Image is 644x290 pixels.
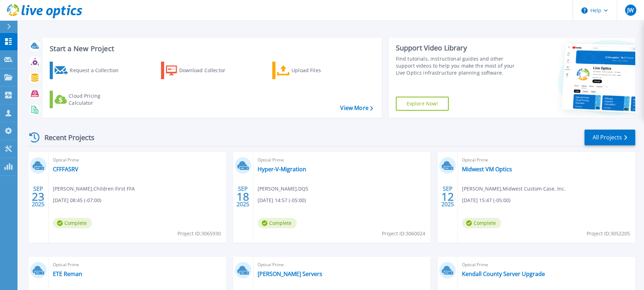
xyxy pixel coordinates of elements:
div: Support Video Library [396,43,521,53]
span: Optical Prime [53,156,222,164]
span: Project ID: 3052205 [587,230,630,237]
div: Find tutorials, instructional guides and other support videos to help you make the most of your L... [396,55,521,76]
a: Midwest VM Optics [462,166,512,173]
span: Optical Prime [462,156,631,164]
span: Optical Prime [258,261,427,269]
a: Request a Collection [50,62,128,79]
div: Recent Projects [27,129,104,146]
span: 23 [32,194,44,200]
a: Upload Files [272,62,350,79]
span: Optical Prime [53,261,222,269]
span: 18 [237,194,249,200]
span: [DATE] 08:45 (-07:00) [53,196,101,204]
a: All Projects [584,130,635,145]
span: 12 [441,194,454,200]
div: Download Collector [179,63,235,77]
a: Hyper-V-Migration [258,166,306,173]
a: Download Collector [161,62,239,79]
span: [PERSON_NAME] , Children First FFA [53,185,135,193]
a: [PERSON_NAME] Servers [258,270,322,277]
span: [PERSON_NAME] , DQS [258,185,308,193]
span: Complete [53,218,92,228]
div: SEP 2025 [441,184,454,209]
span: Optical Prime [258,156,427,164]
div: Cloud Pricing Calculator [69,92,125,106]
div: SEP 2025 [236,184,250,209]
a: Kendall County Server Upgrade [462,270,545,277]
span: [DATE] 14:57 (-05:00) [258,196,306,204]
a: CFFFASRV [53,166,78,173]
span: Project ID: 3060024 [382,230,425,237]
span: [PERSON_NAME] , Midwest Custom Case, Inc. [462,185,566,193]
a: Cloud Pricing Calculator [50,91,128,108]
span: Complete [462,218,501,228]
a: Explore Now! [396,97,449,111]
span: Optical Prime [462,261,631,269]
div: Upload Files [292,63,348,77]
div: Request a Collection [70,63,126,77]
a: ETE Reman [53,270,82,277]
span: JW [627,7,634,13]
a: View More [340,105,373,111]
span: [DATE] 15:47 (-05:00) [462,196,510,204]
h3: Start a New Project [50,45,373,53]
div: SEP 2025 [31,184,45,209]
span: Complete [258,218,297,228]
span: Project ID: 3065930 [177,230,221,237]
